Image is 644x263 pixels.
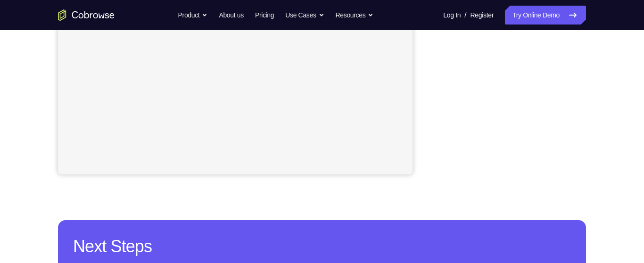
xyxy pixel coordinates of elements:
[285,6,324,25] button: Use Cases
[443,6,461,25] a: Log In
[219,6,243,25] a: About us
[73,235,571,258] h2: Next Steps
[178,6,208,25] button: Product
[505,6,586,25] a: Try Online Demo
[336,6,374,25] button: Resources
[58,9,115,21] a: Go to the home page
[464,9,466,21] span: /
[255,6,274,25] a: Pricing
[471,6,494,25] a: Register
